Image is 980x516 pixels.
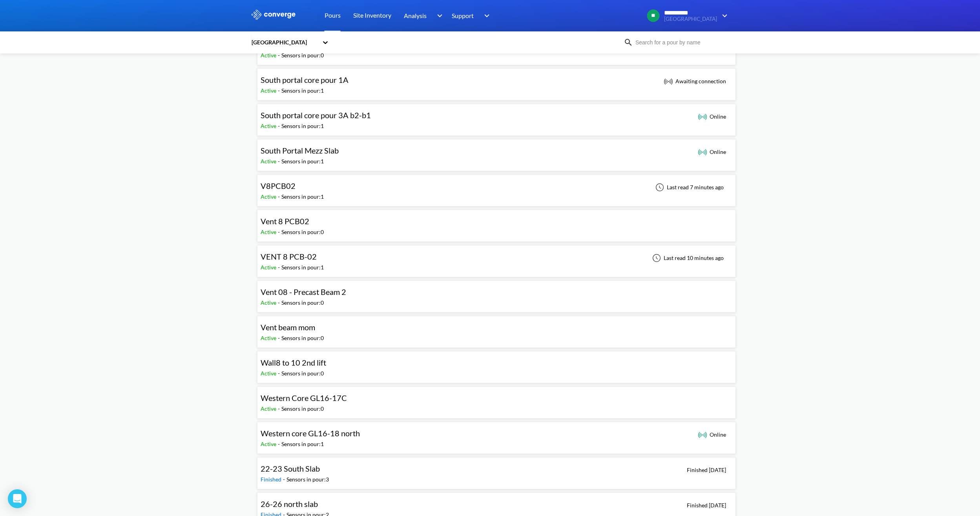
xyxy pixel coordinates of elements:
img: online_icon.svg [698,430,707,439]
span: Vent 8 PCB02 [261,216,309,226]
span: Analysis [404,11,427,20]
img: online_icon.svg [698,112,707,121]
span: Active [261,299,278,306]
img: downArrow.svg [432,11,444,20]
span: - [278,52,281,59]
a: 26-26 north slabFinished-Sensors in pour:2 Finished [DATE] [257,501,736,508]
span: Active [261,193,278,200]
span: Western core GL16-18 north [261,428,360,438]
span: VENT 8 PCB-02 [261,252,317,261]
span: Western Core GL16-17C [261,393,347,403]
div: Sensors in pour: 1 [281,157,324,166]
span: - [278,123,281,129]
div: Awaiting connection [664,77,726,86]
div: Last read 10 minutes ago [648,253,726,263]
div: [GEOGRAPHIC_DATA] [251,38,318,47]
div: Last read 7 minutes ago [651,183,726,192]
div: Sensors in pour: 1 [281,440,324,448]
div: Finished [DATE] [684,501,726,510]
span: - [278,370,281,377]
a: Vent 8 PCB02Active-Sensors in pour:0 [257,219,736,225]
a: Western core GL16-18 northActive-Sensors in pour:1 Online [257,431,736,437]
img: online_icon.svg [698,147,707,157]
a: South portal core pour 1AActive-Sensors in pour:1 Awaiting connection [257,77,736,84]
a: V8PCB02Active-Sensors in pour:1Last read 7 minutes ago [257,183,736,190]
a: Western Core GL16-17CActive-Sensors in pour:0 [257,395,736,402]
span: Finished [261,476,283,483]
div: Sensors in pour: 0 [281,369,324,378]
a: South portal core pour 3A b2-b1Active-Sensors in pour:1 Online [257,113,736,119]
span: Active [261,87,278,94]
span: - [278,264,281,271]
span: South Portal Mezz Slab [261,146,339,155]
span: - [278,441,281,447]
span: - [278,193,281,200]
span: Active [261,335,278,341]
span: - [278,158,281,165]
span: South portal core pour 1A [261,75,349,84]
div: Finished [DATE] [684,466,726,474]
span: - [278,335,281,341]
img: downArrow.svg [717,11,730,20]
span: Active [261,405,278,412]
span: Wall8 to 10 2nd lift [261,358,326,367]
span: Active [261,229,278,235]
input: Search for a pour by name [633,38,728,47]
span: Active [261,441,278,447]
span: Active [261,52,278,59]
div: Online [698,147,726,157]
div: Sensors in pour: 0 [281,404,324,413]
a: Wall8 to 10 2nd liftActive-Sensors in pour:0 [257,360,736,367]
span: Active [261,370,278,377]
span: Active [261,158,278,165]
span: South portal core pour 3A b2-b1 [261,110,371,120]
div: Sensors in pour: 0 [281,334,324,342]
div: Open Intercom Messenger [8,489,27,508]
div: Sensors in pour: 1 [281,86,324,95]
div: Online [698,430,726,439]
img: downArrow.svg [479,11,492,20]
div: Sensors in pour: 0 [281,51,324,60]
span: 26-26 north slab [261,499,318,509]
span: 22-23 South Slab [261,464,320,473]
a: VENT 8 PCB-02Active-Sensors in pour:1Last read 10 minutes ago [257,254,736,261]
span: V8PCB02 [261,181,296,190]
div: Sensors in pour: 1 [281,192,324,201]
a: 22-23 South SlabFinished-Sensors in pour:3 Finished [DATE] [257,466,736,473]
span: Vent beam mom [261,322,315,332]
span: - [278,405,281,412]
span: - [278,229,281,235]
div: Online [698,112,726,121]
a: Vent beam momActive-Sensors in pour:0 [257,325,736,331]
a: Vent 08 - Precast Beam 2Active-Sensors in pour:0 [257,289,736,296]
a: South Portal Mezz SlabActive-Sensors in pour:1 Online [257,148,736,155]
img: icon-search.svg [624,38,633,47]
span: [GEOGRAPHIC_DATA] [664,16,717,22]
div: Sensors in pour: 0 [281,298,324,307]
span: Support [452,11,474,20]
span: - [278,87,281,94]
div: Sensors in pour: 3 [287,475,329,484]
span: - [278,299,281,306]
img: awaiting_connection_icon.svg [664,77,673,86]
span: - [283,476,287,483]
div: Sensors in pour: 0 [281,228,324,236]
span: Active [261,123,278,129]
img: logo_ewhite.svg [251,9,296,20]
div: Sensors in pour: 1 [281,263,324,272]
div: Sensors in pour: 1 [281,122,324,130]
span: Vent 08 - Precast Beam 2 [261,287,346,296]
span: Active [261,264,278,271]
